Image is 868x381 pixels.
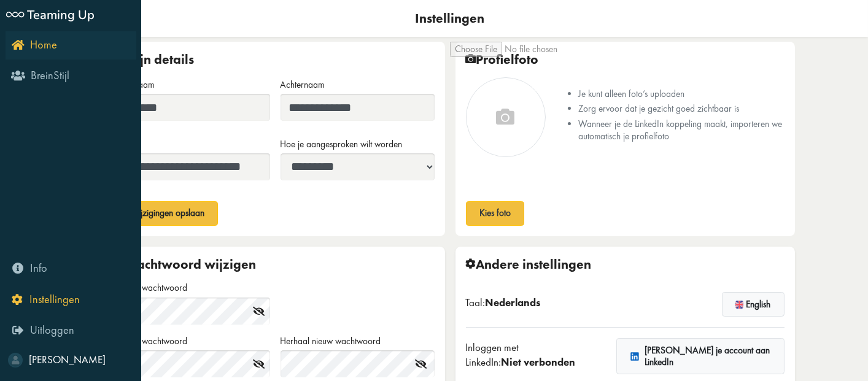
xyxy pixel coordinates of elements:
[29,353,106,366] span: [PERSON_NAME]
[116,201,219,226] button: Wijzigingen opslaan
[116,52,435,67] div: Mijn details
[30,323,74,337] span: Uitloggen
[31,68,69,83] span: BreinStijl
[30,261,47,275] span: Info
[6,62,136,90] a: BreinStijl
[735,301,743,309] img: flag-en.svg
[116,257,435,272] div: Wachtwoord wijzigen
[281,138,403,151] label: Hoe je aangesproken wilt worden
[6,317,136,345] a: Uitloggen
[6,285,136,314] a: Instellingen
[281,335,435,348] label: Herhaal nieuw wachtwoord
[466,257,785,272] div: Andere instellingen
[6,255,136,283] a: Info
[27,6,95,22] span: Teaming Up
[281,79,325,91] label: Achternaam
[616,338,785,374] a: [PERSON_NAME] je account aan LinkedIn
[466,296,541,310] div: Taal:
[6,31,136,60] a: Home
[630,352,640,361] img: linkedin.svg
[502,355,576,369] span: Niet verbonden
[466,341,606,370] div: Inloggen met LinkedIn:
[29,292,80,307] span: Instellingen
[116,335,270,348] label: Nieuw wachtwoord
[486,296,541,309] span: Nederlands
[30,37,57,52] span: Home
[722,292,785,317] button: English
[116,282,270,294] label: Huidig ​​wachtwoord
